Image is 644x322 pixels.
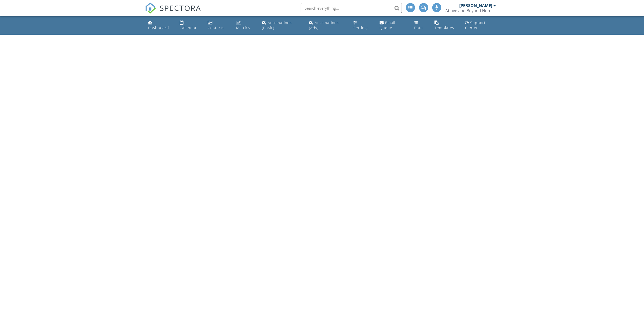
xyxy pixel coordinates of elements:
[145,7,201,17] a: SPECTORA
[378,18,408,33] a: Email Queue
[262,20,292,30] div: Automations (Basic)
[234,18,256,33] a: Metrics
[146,18,174,33] a: Dashboard
[206,18,230,33] a: Contacts
[432,18,459,33] a: Templates
[309,20,339,30] div: Automations (Adv)
[380,20,395,30] div: Email Queue
[208,25,224,30] div: Contacts
[145,3,156,14] img: The Best Home Inspection Software - Spectora
[260,18,303,33] a: Automations (Basic)
[434,25,454,30] div: Templates
[354,25,369,30] div: Settings
[414,25,423,30] div: Data
[459,3,492,8] div: [PERSON_NAME]
[180,25,197,30] div: Calendar
[178,18,202,33] a: Calendar
[148,25,169,30] div: Dashboard
[351,18,373,33] a: Settings
[465,20,486,30] div: Support Center
[445,8,496,13] div: Above and Beyond Home Solutions, LLC
[307,18,347,33] a: Automations (Advanced)
[301,3,402,13] input: Search everything...
[463,18,498,33] a: Support Center
[236,25,250,30] div: Metrics
[412,18,428,33] a: Data
[160,3,201,13] span: SPECTORA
